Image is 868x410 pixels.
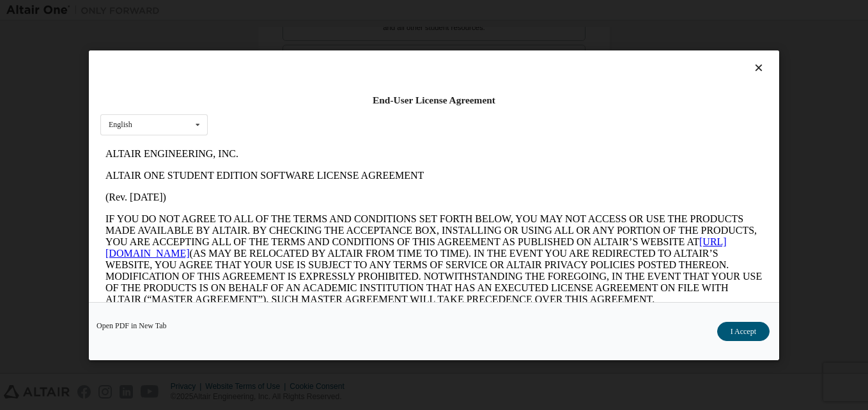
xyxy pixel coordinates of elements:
[5,49,662,60] p: (Rev. [DATE])
[5,5,662,17] p: ALTAIR ENGINEERING, INC.
[5,70,662,162] p: IF YOU DO NOT AGREE TO ALL OF THE TERMS AND CONDITIONS SET FORTH BELOW, YOU MAY NOT ACCESS OR USE...
[5,93,626,116] a: [URL][DOMAIN_NAME]
[109,121,132,128] div: English
[97,321,167,329] a: Open PDF in New Tab
[717,321,770,340] button: I Accept
[5,172,662,218] p: This Altair One Student Edition Software License Agreement (“Agreement”) is between Altair Engine...
[100,94,768,107] div: End-User License Agreement
[5,27,662,38] p: ALTAIR ONE STUDENT EDITION SOFTWARE LICENSE AGREEMENT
